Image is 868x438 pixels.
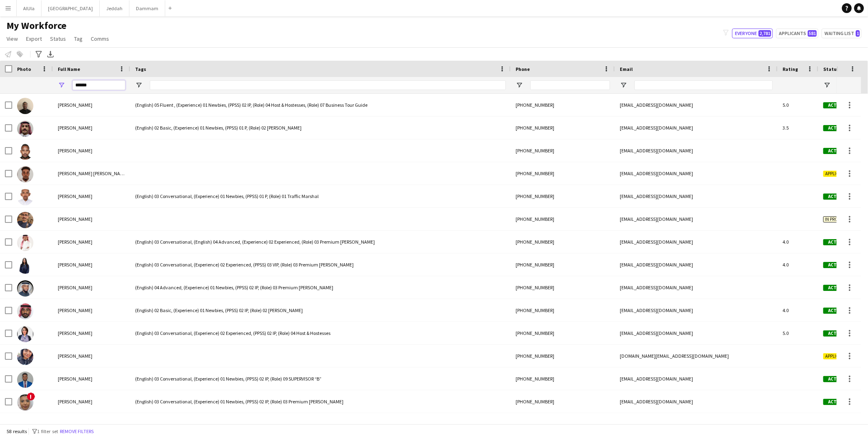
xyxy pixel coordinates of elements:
span: Phone [516,66,530,72]
a: Status [47,33,69,44]
div: [PHONE_NUMBER] [511,208,615,230]
span: [PERSON_NAME] [PERSON_NAME] [58,170,128,176]
img: Ahmed Nuru [17,189,33,205]
img: Ahmed Alsaleh [17,121,33,137]
div: [PHONE_NUMBER] [511,276,615,299]
button: Open Filter Menu [516,81,523,89]
img: Hani Ahmed [17,372,33,388]
img: Hajar Ahmed [17,349,33,365]
button: Open Filter Menu [823,81,831,89]
span: [PERSON_NAME] [58,398,92,405]
span: [PERSON_NAME] [58,239,92,245]
span: [PERSON_NAME] [58,376,92,382]
button: Remove filters [58,427,95,436]
div: [EMAIL_ADDRESS][DOMAIN_NAME] [615,208,778,230]
span: Active [823,308,848,314]
div: [EMAIL_ADDRESS][DOMAIN_NAME] [615,413,778,436]
span: Active [823,399,848,405]
button: [GEOGRAPHIC_DATA] [42,0,100,16]
div: [EMAIL_ADDRESS][DOMAIN_NAME] [615,94,778,116]
span: Active [823,285,848,291]
div: [PHONE_NUMBER] [511,185,615,207]
div: [PHONE_NUMBER] [511,231,615,253]
input: Phone Filter Input [530,80,610,90]
img: Ayoub Ahmed [17,280,33,297]
span: [PERSON_NAME] [58,193,92,199]
div: [EMAIL_ADDRESS][DOMAIN_NAME] [615,231,778,253]
button: Jeddah [100,0,129,16]
div: [EMAIL_ADDRESS][DOMAIN_NAME] [615,139,778,162]
span: Active [823,125,848,131]
span: [PERSON_NAME] [58,216,92,222]
span: [PERSON_NAME] [58,147,92,154]
img: AHMED SHAYNAN [17,235,33,251]
span: Active [823,376,848,382]
div: [PHONE_NUMBER] [511,345,615,367]
a: Export [23,33,45,44]
div: (English) 03 Conversational, (Experience) 01 Newbies, (PPSS) 02 IP, (Role) 09 SUPERVISOR “B” [130,368,511,390]
div: (English) 03 Conversational, (Experience) 02 Experienced, (PPSS) 03 VIP, (Role) 03 Premium [PERSO... [130,253,511,276]
img: Hajar Ahmed [17,326,33,342]
div: (English) 03 Conversational, (Experience) 01 Newbies, (PPSS) 01 P, (Role) 01 Traffic Marshal [130,185,511,207]
input: Tags Filter Input [150,80,506,90]
span: [PERSON_NAME] [58,262,92,268]
div: (English) 03 Conversational, (Experience) 02 Experienced, (PPSS) 02 IP, (Role) 04 Host & Hostesses [130,322,511,344]
span: Rating [783,66,798,72]
div: [EMAIL_ADDRESS][DOMAIN_NAME] [615,117,778,139]
div: [PHONE_NUMBER] [511,94,615,116]
div: 4.0 [778,231,818,253]
span: [PERSON_NAME] [58,284,92,291]
span: Applicant [823,353,848,359]
img: Ahmed Saud [17,212,33,228]
span: Tags [135,66,146,72]
div: [PHONE_NUMBER] [511,253,615,276]
div: 3.5 [778,117,818,139]
input: Email Filter Input [634,80,773,90]
div: [EMAIL_ADDRESS][DOMAIN_NAME] [615,368,778,390]
span: Email [620,66,633,72]
img: Ahmed Kamal [17,143,33,160]
button: Applicants581 [776,29,818,38]
span: Full Name [58,66,80,72]
input: Full Name Filter Input [72,80,125,90]
span: 1 filter set [37,428,58,434]
span: In progress [823,216,853,222]
span: Status [50,35,66,42]
div: [EMAIL_ADDRESS][DOMAIN_NAME] [615,162,778,185]
div: (English) 04 Advanced, (Experience) 01 Newbies, (PPSS) 02 IP, (Role) 03 Premium [PERSON_NAME] [130,276,511,299]
span: View [7,35,18,42]
span: ! [27,392,35,401]
div: [EMAIL_ADDRESS][DOMAIN_NAME] [615,299,778,321]
span: My Workforce [7,20,66,32]
span: [PERSON_NAME] [58,330,92,336]
button: Open Filter Menu [135,81,142,89]
span: Export [26,35,42,42]
div: [EMAIL_ADDRESS][DOMAIN_NAME] [615,322,778,344]
span: [PERSON_NAME] [58,125,92,131]
button: Waiting list1 [822,29,861,38]
span: 581 [808,30,817,37]
button: Open Filter Menu [58,81,65,89]
button: Open Filter Menu [620,81,627,89]
div: 5.0 [778,322,818,344]
span: Active [823,239,848,245]
app-action-btn: Advanced filters [34,49,44,59]
span: Status [823,66,839,72]
div: (English) 05 Fluent , (Experience) 01 Newbies, (PPSS) 02 IP, (Role) 04 Host & Hostesses, (Role) 0... [130,94,511,116]
div: (English) 03 Conversational, (English) 04 Advanced, (Experience) 02 Experienced, (Role) 03 Premiu... [130,231,511,253]
img: Eissa Ahmed [17,303,33,319]
div: [EMAIL_ADDRESS][DOMAIN_NAME] [615,390,778,413]
span: Active [823,148,848,154]
button: AlUla [17,0,42,16]
button: Everyone2,781 [732,29,773,38]
button: Dammam [129,0,165,16]
a: View [3,33,21,44]
div: (English) 02 Basic, (Experience) 01 Newbies, (PPSS) 01 P, (Role) 02 [PERSON_NAME] [130,117,511,139]
img: Razan Ahmed [17,394,33,411]
div: [PHONE_NUMBER] [511,322,615,344]
img: Abdullah Ahmed [17,98,33,114]
span: Active [823,102,848,108]
div: [PHONE_NUMBER] [511,413,615,436]
div: 4.0 [778,253,818,276]
img: Alya Binahmed [17,258,33,274]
